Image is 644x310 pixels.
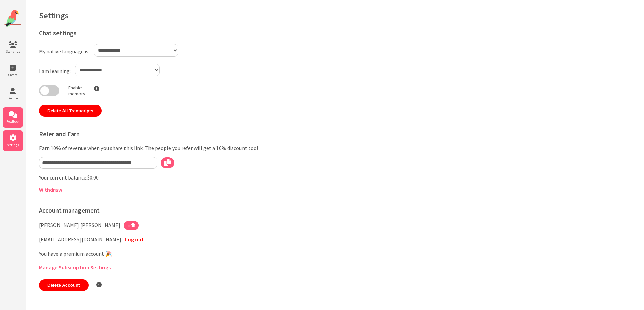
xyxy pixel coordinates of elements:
p: You have a premium account 🎉 [39,249,394,258]
p: [PERSON_NAME] [PERSON_NAME] [39,221,120,230]
span: Settings [3,143,23,147]
p: Your current balance: [39,174,394,181]
button: Delete All Transcripts [39,105,102,117]
span: Scenarios [3,49,23,54]
h3: Chat settings [39,29,394,37]
img: Website Logo [4,10,21,27]
span: Profile [3,96,23,100]
p: Enable memory [68,85,85,97]
label: I am learning: [39,68,71,74]
button: Edit [124,221,139,230]
a: Manage Subscription Settings [39,264,111,271]
label: My native language is: [39,48,89,55]
span: Feedback [3,119,23,124]
p: Earn 10% of revenue when you share this link. The people you refer will get a 10% discount too! [39,145,394,151]
span: $0.00 [87,174,99,181]
button: Delete Account [39,279,89,291]
span: Create [3,73,23,77]
h3: Refer and Earn [39,130,394,138]
a: Log out [125,236,144,243]
h1: Settings [39,10,630,21]
span: [EMAIL_ADDRESS][DOMAIN_NAME] [39,236,121,243]
h3: Account management [39,207,394,214]
a: Withdraw [39,186,62,193]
